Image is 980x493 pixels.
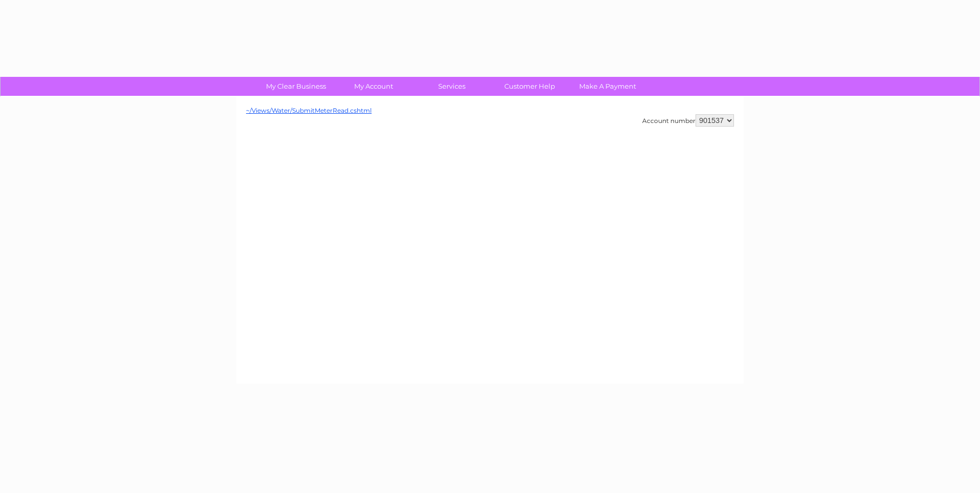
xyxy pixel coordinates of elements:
div: Account number [642,114,734,127]
a: ~/Views/Water/SubmitMeterRead.cshtml [246,107,372,114]
a: My Account [332,77,416,96]
a: My Clear Business [254,77,338,96]
a: Make A Payment [565,77,650,96]
a: Customer Help [487,77,572,96]
a: Services [410,77,494,96]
